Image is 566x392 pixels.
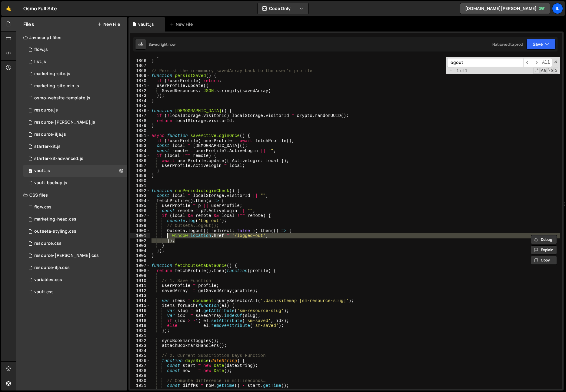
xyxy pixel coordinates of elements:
div: Saved [148,42,175,47]
div: 1873 [130,93,150,98]
div: 1910 [130,278,150,284]
div: 10598/28787.js [23,80,127,92]
div: 1901 [130,233,150,238]
span: CaseSensitive Search [540,68,547,74]
div: 1896 [130,208,150,214]
div: 10598/27700.js [23,128,127,141]
div: 10598/27499.css [23,225,127,238]
div: CSS files [16,189,127,201]
div: 10598/44660.js [23,141,127,153]
div: 10598/26158.js [23,56,127,68]
div: 1893 [130,193,150,198]
div: 1891 [130,183,150,188]
div: 1926 [130,358,150,364]
div: 1921 [130,333,150,338]
div: 1881 [130,133,150,138]
div: 1931 [130,383,150,388]
div: 1930 [130,378,150,384]
div: 1884 [130,148,150,154]
div: 10598/25099.css [23,286,127,298]
div: 1911 [130,283,150,288]
div: 1875 [130,103,150,108]
div: 1928 [130,368,150,374]
button: Copy [531,256,557,265]
div: 10598/28174.js [23,68,127,80]
div: 1899 [130,223,150,228]
span: Whole Word Search [547,68,554,74]
div: 1924 [130,348,150,354]
div: 1906 [130,258,150,264]
div: 1889 [130,173,150,178]
span: ​ [523,58,532,67]
div: variables.css [34,277,62,283]
div: 1897 [130,213,150,218]
div: 10598/44726.js [23,153,127,165]
div: 1909 [130,273,150,278]
div: 1882 [130,138,150,144]
div: 10598/27703.css [23,262,127,274]
div: 1915 [130,303,150,308]
div: 10598/25101.js [23,177,127,189]
div: 10598/29018.js [23,92,127,104]
div: 1887 [130,163,150,168]
div: 1892 [130,188,150,194]
div: 1908 [130,268,150,274]
div: 10598/24130.js [23,165,127,177]
div: osmo-website-template.js [34,95,90,101]
div: 1869 [130,73,150,78]
span: ​ [532,58,540,67]
div: 1905 [130,253,150,258]
div: 1919 [130,323,150,328]
div: right now [159,42,175,47]
div: 10598/27699.css [23,238,127,250]
div: vault.js [34,168,50,174]
div: 1883 [130,143,150,148]
div: Osmo Full Site [23,5,57,12]
div: 1917 [130,313,150,318]
div: 1871 [130,83,150,88]
div: 1923 [130,343,150,348]
div: 1886 [130,158,150,164]
div: 1918 [130,318,150,324]
div: New File [170,21,195,27]
div: marketing-head.css [34,217,76,222]
div: 1895 [130,203,150,208]
div: 1870 [130,78,150,84]
div: flow.css [34,204,52,210]
div: starter-kit-advanced.js [34,156,83,161]
div: 1868 [130,68,150,74]
a: 🤙 [1,1,16,16]
div: 1913 [130,293,150,298]
div: 1912 [130,288,150,294]
div: 1903 [130,243,150,248]
div: 1925 [130,353,150,358]
span: RegExp Search [533,68,540,74]
div: 1904 [130,248,150,254]
span: Search In Selection [554,68,558,74]
div: Not saved to prod [492,42,523,47]
div: Il [552,3,563,14]
div: 1929 [130,373,150,378]
div: 1890 [130,178,150,184]
div: resource-[PERSON_NAME].css [34,253,99,258]
div: 1877 [130,113,150,118]
div: 1922 [130,338,150,344]
div: marketing-site.js [34,71,70,77]
button: Debug [531,235,557,244]
div: starter-kit.js [34,144,61,149]
div: resource-[PERSON_NAME].js [34,120,95,125]
div: outseta-styling.css [34,229,76,234]
div: 10598/27345.css [23,201,127,213]
div: 10598/27701.js [23,116,127,128]
input: Search for [447,58,523,67]
div: resource-ilja.js [34,132,66,137]
span: 0 [28,169,32,174]
div: 1916 [130,308,150,314]
div: 1920 [130,328,150,334]
h2: Files [23,21,34,28]
div: vault.css [34,289,54,295]
a: [DOMAIN_NAME][PERSON_NAME] [460,3,550,14]
span: 1 of 1 [454,68,470,73]
div: marketing-site.min.js [34,83,79,89]
div: 1927 [130,363,150,368]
